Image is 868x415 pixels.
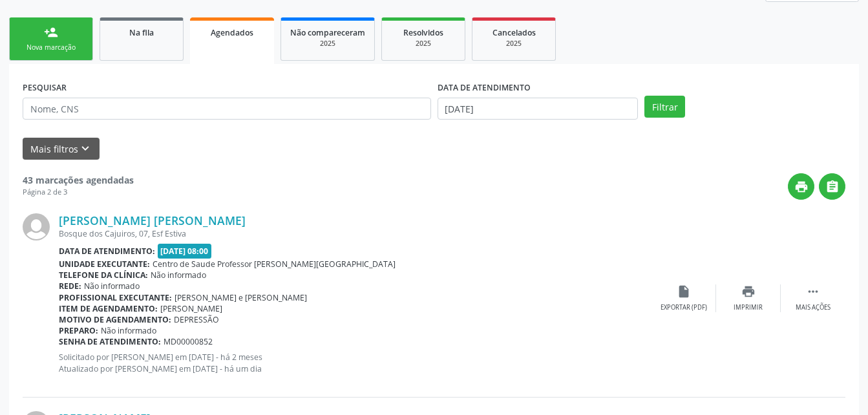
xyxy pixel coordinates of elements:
[158,244,212,259] span: [DATE] 08:00
[23,138,100,160] button: Mais filtroskeyboard_arrow_down
[59,246,155,257] b: Data de atendimento:
[84,281,140,292] span: Não informado
[59,303,158,314] b: Item de agendamento:
[819,173,845,200] button: 
[492,27,536,38] span: Cancelados
[59,270,148,281] b: Telefone da clínica:
[164,336,213,347] span: MD00000852
[796,303,831,312] div: Mais ações
[806,284,820,299] i: 
[129,27,154,38] span: Na fila
[59,259,150,270] b: Unidade executante:
[734,303,763,312] div: Imprimir
[23,98,431,120] input: Nome, CNS
[741,284,756,299] i: print
[788,173,814,200] button: print
[794,180,809,194] i: print
[59,314,171,325] b: Motivo de agendamento:
[59,228,651,239] div: Bosque dos Cajuiros, 07, Esf Estiva
[19,43,83,52] div: Nova marcação
[403,27,443,38] span: Resolvidos
[174,314,219,325] span: DEPRESSÃO
[59,281,81,292] b: Rede:
[677,284,691,299] i: insert_drive_file
[290,39,365,48] div: 2025
[59,352,651,374] p: Solicitado por [PERSON_NAME] em [DATE] - há 2 meses Atualizado por [PERSON_NAME] em [DATE] - há u...
[59,336,161,347] b: Senha de atendimento:
[59,292,172,303] b: Profissional executante:
[153,259,396,270] span: Centro de Saude Professor [PERSON_NAME][GEOGRAPHIC_DATA]
[23,213,50,240] img: img
[23,187,134,198] div: Página 2 de 3
[290,27,365,38] span: Não compareceram
[59,325,98,336] b: Preparo:
[644,96,685,118] button: Filtrar
[211,27,253,38] span: Agendados
[160,303,222,314] span: [PERSON_NAME]
[661,303,707,312] div: Exportar (PDF)
[438,78,531,98] label: DATA DE ATENDIMENTO
[151,270,206,281] span: Não informado
[59,213,246,228] a: [PERSON_NAME] [PERSON_NAME]
[438,98,639,120] input: Selecione um intervalo
[825,180,840,194] i: 
[175,292,307,303] span: [PERSON_NAME] e [PERSON_NAME]
[78,142,92,156] i: keyboard_arrow_down
[23,78,67,98] label: PESQUISAR
[391,39,456,48] div: 2025
[482,39,546,48] div: 2025
[101,325,156,336] span: Não informado
[44,25,58,39] div: person_add
[23,174,134,186] strong: 43 marcações agendadas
